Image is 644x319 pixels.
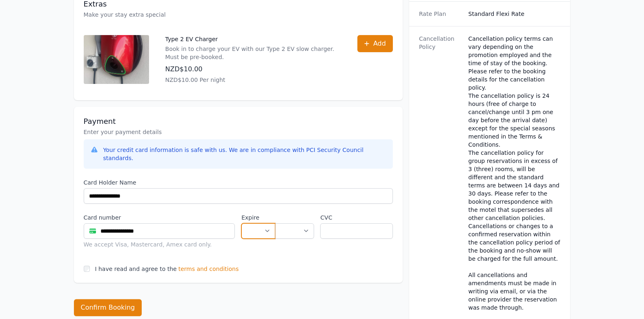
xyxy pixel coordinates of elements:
[320,213,392,222] label: CVC
[165,35,341,43] p: Type 2 EV Charger
[165,45,341,61] p: Book in to charge your EV with our Type 2 EV slow charger. Must be pre-booked.
[275,213,314,222] label: .
[468,10,561,18] dd: Standard Flexi Rate
[84,178,393,187] label: Card Holder Name
[241,213,275,222] label: Expire
[178,265,239,273] span: terms and conditions
[74,299,142,316] button: Confirm Booking
[84,35,149,84] img: Type 2 EV Charger
[357,35,393,52] button: Add
[165,76,341,84] p: NZD$10.00 Per night
[165,64,341,74] p: NZD$10.00
[373,39,386,48] span: Add
[84,240,235,249] div: We accept Visa, Mastercard, Amex card only.
[84,117,393,126] h3: Payment
[84,11,393,19] p: Make your stay extra special
[84,128,393,136] p: Enter your payment details
[103,146,386,162] div: Your credit card information is safe with us. We are in compliance with PCI Security Council stan...
[84,213,235,222] label: Card number
[95,266,176,272] label: I have read and agree to the
[419,10,462,18] dt: Rate Plan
